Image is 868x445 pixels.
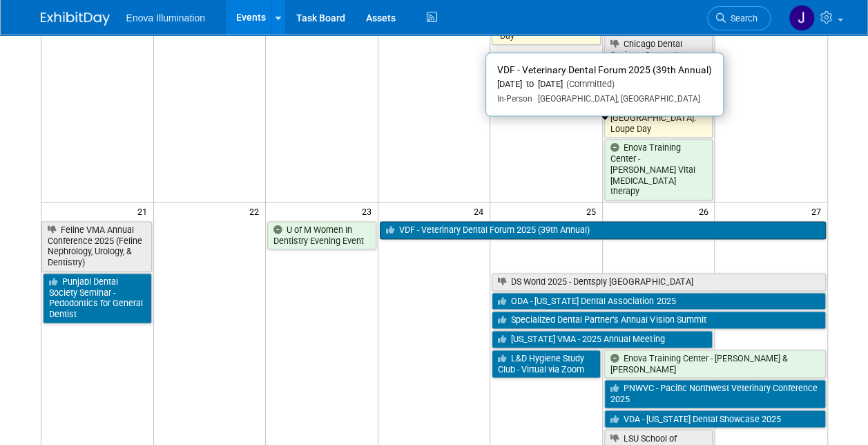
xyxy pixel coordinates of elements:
img: ExhibitDay [41,12,110,26]
span: 23 [360,202,378,220]
span: VDF - Veterinary Dental Forum 2025 (39th Annual) [497,64,712,75]
a: Specialized Dental Partner’s Annual Vision Summit [492,311,825,329]
a: DS World 2025 - Dentsply [GEOGRAPHIC_DATA] [492,273,825,291]
span: Enova Illumination [126,12,205,23]
a: Chicago Dental Society - September Regional Meeting Lecture Series [604,35,713,86]
div: [DATE] to [DATE] [497,79,712,91]
a: L&D Hygiene Study Club - Virtual via Zoom [492,350,601,378]
a: VDF - Veterinary Dental Forum 2025 (39th Annual) [380,221,826,239]
span: 27 [810,202,827,220]
span: In-Person [497,94,532,104]
a: Enova Training Center - [PERSON_NAME] Vital [MEDICAL_DATA] therapy [604,139,713,200]
a: Enova Training Center - [PERSON_NAME] & [PERSON_NAME] [604,350,826,378]
span: 21 [136,202,153,220]
a: Punjabi Dental Society Seminar - Pedodontics for General Dentist [43,273,152,323]
a: U of M Women In Dentistry Evening Event [267,221,376,249]
a: Search [707,6,771,30]
a: ODA - [US_STATE] Dental Association 2025 [492,292,825,310]
a: Feline VMA Annual Conference 2025 (Feline Nephrology, Urology, & Dentistry) [41,221,152,272]
span: 24 [472,202,490,220]
a: [US_STATE] VMA - 2025 Annual Meeting [492,330,713,348]
span: (Committed) [563,79,615,89]
a: VDA - [US_STATE] Dental Showcase 2025 [604,410,826,428]
a: PNWVC - Pacific Northwest Veterinary Conference 2025 [604,379,826,408]
span: 26 [697,202,714,220]
span: 25 [585,202,602,220]
span: [GEOGRAPHIC_DATA], [GEOGRAPHIC_DATA] [532,94,700,104]
span: 22 [248,202,265,220]
span: Search [726,13,758,23]
img: JeffD Dyll [789,5,815,31]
